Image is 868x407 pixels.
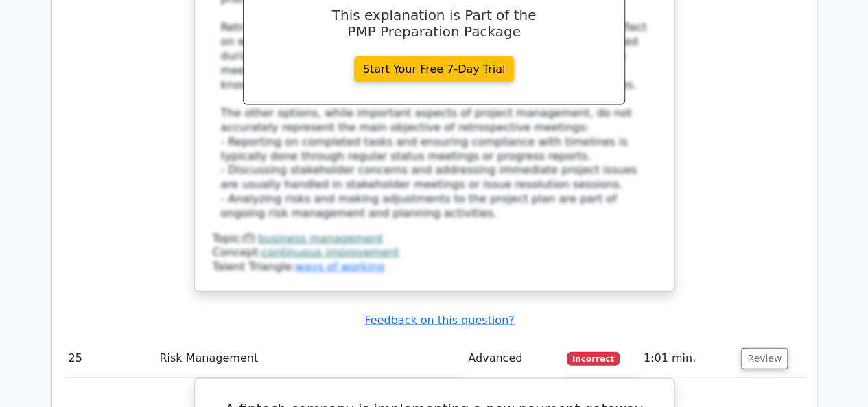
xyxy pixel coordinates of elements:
a: ways of working [295,260,384,273]
div: Concept: [213,246,656,260]
td: 25 [63,339,154,378]
button: Review [741,348,788,369]
a: continuous improvement [261,246,399,259]
span: Incorrect [567,352,620,366]
td: Advanced [462,339,561,378]
td: Risk Management [154,339,462,378]
a: Feedback on this question? [364,314,514,327]
div: Talent Triangle: [213,232,656,275]
div: Topic: [213,232,656,246]
a: Start Your Free 7-Day Trial [354,56,515,82]
td: 1:01 min. [638,339,736,378]
a: business management [258,232,383,245]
